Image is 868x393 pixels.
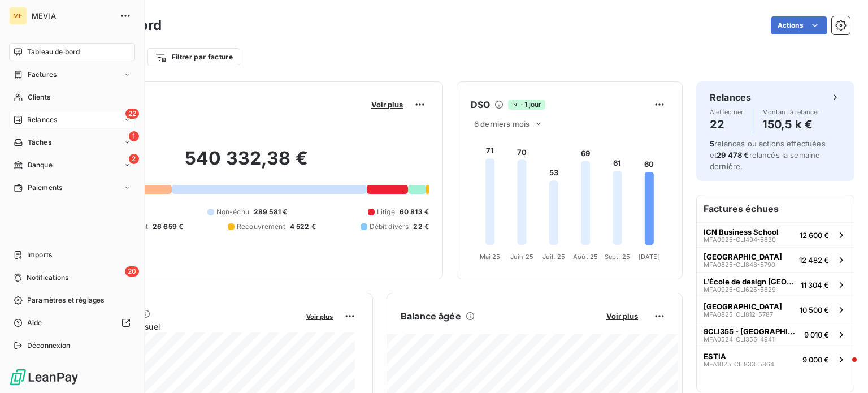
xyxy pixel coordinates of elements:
[697,222,854,247] button: ICN Business SchoolMFA0925-CLI494-583012 600 €
[697,195,854,222] h6: Factures échues
[508,100,545,110] span: -1 jour
[704,236,776,243] span: MFA0925-CLI494-5830
[573,253,598,261] tspan: Août 25
[804,330,829,339] span: 9 010 €
[9,368,79,386] img: Logo LeanPay
[237,222,285,232] span: Recouvrement
[27,273,68,283] span: Notifications
[717,150,749,159] span: 29 478 €
[129,131,139,141] span: 1
[64,147,429,181] h2: 540 332,38 €
[800,305,829,314] span: 10 500 €
[400,207,429,217] span: 60 813 €
[704,361,774,368] span: MFA1025-CLI833-5864
[377,207,395,217] span: Litige
[704,277,796,286] span: L’École de design [GEOGRAPHIC_DATA]
[762,115,820,133] h4: 150,5 k €
[710,90,751,104] h6: Relances
[480,253,501,261] tspan: Mai 25
[704,227,779,236] span: ICN Business School
[704,252,782,261] span: [GEOGRAPHIC_DATA]
[704,302,782,311] span: [GEOGRAPHIC_DATA]
[413,222,429,232] span: 22 €
[306,313,333,321] span: Voir plus
[401,309,461,323] h6: Balance âgée
[830,355,857,382] iframe: Intercom live chat
[370,222,409,232] span: Débit divers
[704,352,726,361] span: ESTIA
[125,109,139,119] span: 22
[802,355,829,364] span: 9 000 €
[129,154,139,164] span: 2
[603,311,641,321] button: Voir plus
[371,100,403,109] span: Voir plus
[704,327,800,336] span: 9CLI355 - [GEOGRAPHIC_DATA][PERSON_NAME] 3
[28,160,53,170] span: Banque
[9,7,27,25] div: ME
[474,119,530,128] span: 6 derniers mois
[125,266,139,277] span: 20
[147,48,240,66] button: Filtrer par facture
[27,115,57,125] span: Relances
[799,256,829,265] span: 12 482 €
[801,280,829,290] span: 11 304 €
[303,311,336,321] button: Voir plus
[254,207,287,217] span: 289 581 €
[762,109,820,115] span: Montant à relancer
[27,250,52,260] span: Imports
[710,115,744,133] h4: 22
[27,47,80,57] span: Tableau de bord
[471,98,490,111] h6: DSO
[28,92,50,102] span: Clients
[32,11,113,20] span: MEVIA
[771,16,827,34] button: Actions
[800,231,829,240] span: 12 600 €
[606,312,638,321] span: Voir plus
[639,253,660,261] tspan: [DATE]
[27,318,42,328] span: Aide
[28,70,57,80] span: Factures
[710,139,826,171] span: relances ou actions effectuées et relancés la semaine dernière.
[64,321,298,332] span: Chiffre d'affaires mensuel
[697,347,854,372] button: ESTIAMFA1025-CLI833-58649 000 €
[290,222,316,232] span: 4 522 €
[605,253,630,261] tspan: Sept. 25
[510,253,533,261] tspan: Juin 25
[28,183,62,193] span: Paiements
[28,137,51,148] span: Tâches
[704,336,774,343] span: MFA0524-CLI355-4941
[710,139,714,148] span: 5
[27,295,104,305] span: Paramètres et réglages
[27,340,71,351] span: Déconnexion
[153,222,183,232] span: 26 659 €
[710,109,744,115] span: À effectuer
[216,207,249,217] span: Non-échu
[9,314,135,332] a: Aide
[697,247,854,272] button: [GEOGRAPHIC_DATA]MFA0825-CLI848-579012 482 €
[368,100,406,110] button: Voir plus
[704,311,773,318] span: MFA0825-CLI812-5787
[704,286,776,293] span: MFA0925-CLI625-5829
[704,261,775,268] span: MFA0825-CLI848-5790
[697,322,854,347] button: 9CLI355 - [GEOGRAPHIC_DATA][PERSON_NAME] 3MFA0524-CLI355-49419 010 €
[697,272,854,297] button: L’École de design [GEOGRAPHIC_DATA]MFA0925-CLI625-582911 304 €
[697,297,854,322] button: [GEOGRAPHIC_DATA]MFA0825-CLI812-578710 500 €
[542,253,565,261] tspan: Juil. 25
